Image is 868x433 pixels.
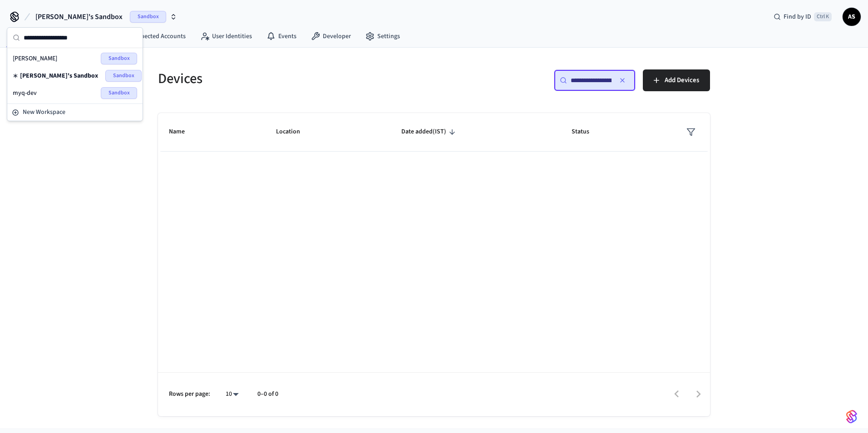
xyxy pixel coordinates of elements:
a: Events [259,28,304,44]
p: Rows per page: [169,389,210,399]
button: Add Devices [643,69,710,91]
span: AS [843,9,860,25]
span: Sandbox [105,70,142,82]
div: 10 [221,388,243,401]
a: Settings [358,28,407,44]
span: Ctrl K [814,12,832,21]
span: Location [276,125,312,139]
a: Connected Accounts [111,28,193,44]
span: Sandbox [101,53,137,64]
span: Add Devices [665,74,699,86]
span: myq-dev [13,89,37,98]
span: [PERSON_NAME]'s Sandbox [20,71,98,80]
p: 0–0 of 0 [257,389,278,399]
span: Name [169,125,197,139]
span: Sandbox [130,11,166,23]
h5: Devices [158,69,429,88]
img: SeamLogoGradient.69752ec5.svg [846,409,857,424]
a: Developer [304,28,358,44]
span: Find by ID [784,12,811,21]
button: New Workspace [8,105,142,120]
span: Sandbox [101,87,137,99]
span: [PERSON_NAME] [13,54,57,63]
button: AS [843,8,861,26]
span: New Workspace [23,108,65,117]
div: Find by IDCtrl K [766,9,839,25]
span: Date added(IST) [401,125,458,139]
span: [PERSON_NAME]'s Sandbox [35,11,123,22]
span: Status [572,125,601,139]
div: Suggestions [7,48,143,103]
a: User Identities [193,28,259,44]
table: sticky table [158,113,710,152]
